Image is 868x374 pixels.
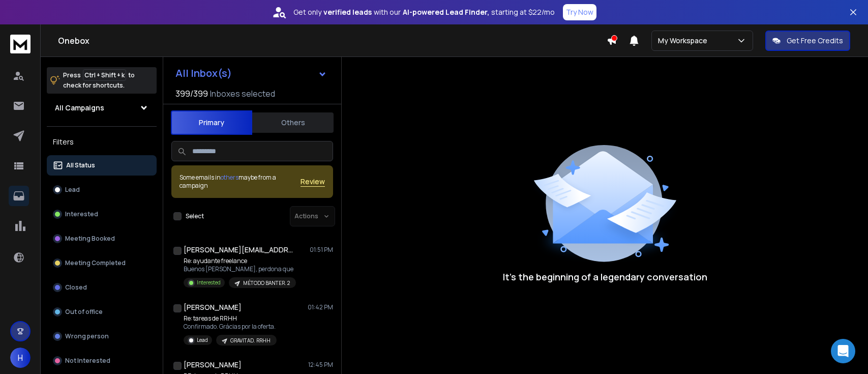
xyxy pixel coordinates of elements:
[308,361,333,369] p: 12:45 PM
[47,135,157,149] h3: Filters
[66,161,95,169] p: All Status
[243,279,290,287] p: MÉTODO BANTER. 2
[65,259,126,267] p: Meeting Completed
[765,31,850,51] button: Get Free Credits
[831,339,855,363] div: Open Intercom Messenger
[186,212,204,220] label: Select
[65,210,98,218] p: Interested
[184,265,296,273] p: Buenos [PERSON_NAME], perdona que
[65,235,115,243] p: Meeting Booked
[83,69,126,81] span: Ctrl + Shift + k
[293,7,555,17] p: Get only with our starting at $22/mo
[184,302,242,312] h1: [PERSON_NAME]
[230,337,271,344] p: GRAVITAD. RRHH
[47,277,157,298] button: Closed
[184,245,295,255] h1: [PERSON_NAME][EMAIL_ADDRESS][DOMAIN_NAME]
[175,68,232,78] h1: All Inbox(s)
[179,174,301,190] div: Some emails in maybe from a campaign
[10,348,31,368] button: H
[65,186,80,194] p: Lead
[47,98,157,118] button: All Campaigns
[221,173,238,182] span: others
[65,357,110,365] p: Not Interested
[47,228,157,249] button: Meeting Booked
[787,36,843,46] p: Get Free Credits
[197,279,221,286] p: Interested
[47,253,157,273] button: Meeting Completed
[566,7,593,17] p: Try Now
[58,35,607,47] h1: Onebox
[184,360,242,370] h1: [PERSON_NAME]
[210,88,275,100] h3: Inboxes selected
[47,204,157,224] button: Interested
[197,336,208,344] p: Lead
[658,36,711,46] p: My Workspace
[171,110,252,135] button: Primary
[503,270,707,284] p: It’s the beginning of a legendary conversation
[65,283,87,292] p: Closed
[175,88,208,100] span: 399 / 399
[323,7,372,17] strong: verified leads
[301,177,325,187] button: Review
[63,70,135,91] p: Press to check for shortcuts.
[55,103,104,113] h1: All Campaigns
[184,257,296,265] p: Re: ayudante freelance
[47,351,157,371] button: Not Interested
[563,4,596,20] button: Try Now
[10,35,31,53] img: logo
[403,7,489,17] strong: AI-powered Lead Finder,
[308,303,333,311] p: 01:42 PM
[184,323,277,331] p: Confirmado. Grácias por la oferta.
[65,308,103,316] p: Out of office
[310,246,333,254] p: 01:51 PM
[47,326,157,347] button: Wrong person
[252,111,334,134] button: Others
[184,314,277,323] p: Re: tareas de RRHH
[47,302,157,322] button: Out of office
[47,180,157,200] button: Lead
[47,155,157,176] button: All Status
[167,63,335,83] button: All Inbox(s)
[65,332,109,340] p: Wrong person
